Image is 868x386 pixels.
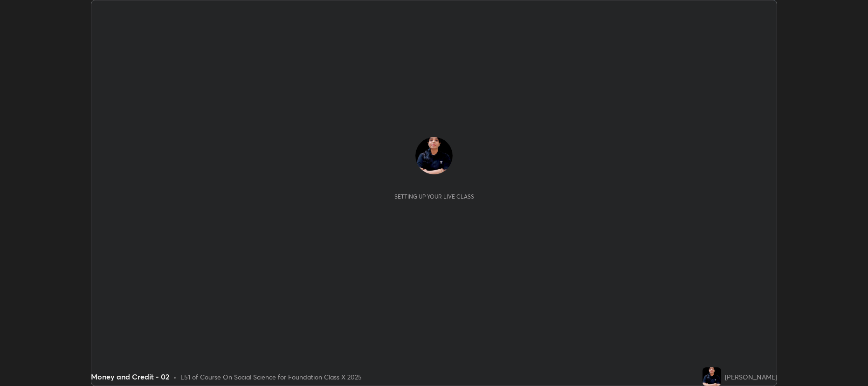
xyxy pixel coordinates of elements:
[415,137,453,174] img: bbb9ae76d40e4962943633a354013b63.jpg
[173,372,177,382] div: •
[703,367,721,386] img: bbb9ae76d40e4962943633a354013b63.jpg
[725,372,777,382] div: [PERSON_NAME]
[91,371,170,382] div: Money and Credit - 02
[180,372,362,382] div: L51 of Course On Social Science for Foundation Class X 2025
[394,193,474,200] div: Setting up your live class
